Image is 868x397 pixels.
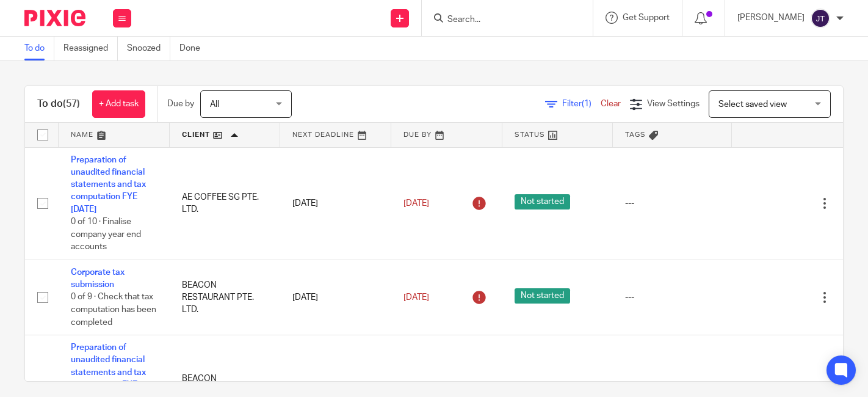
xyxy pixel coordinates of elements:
input: Search [446,15,556,26]
td: BEACON RESTAURANT PTE. LTD. [170,260,281,335]
div: --- [625,291,720,304]
span: View Settings [647,100,700,108]
span: [DATE] [403,199,429,208]
a: Preparation of unaudited financial statements and tax computation FYE [DATE] [71,156,146,214]
a: Snoozed [127,37,170,60]
td: AE COFFEE SG PTE. LTD. [170,147,281,260]
span: Get Support [623,13,670,22]
img: Pixie [24,10,85,26]
span: [DATE] [403,293,429,302]
a: + Add task [92,90,145,118]
td: [DATE] [280,147,391,260]
span: Filter [562,100,601,108]
a: Clear [601,100,621,108]
span: Not started [515,194,570,209]
span: 0 of 9 · Check that tax computation has been completed [71,293,156,327]
a: To do [24,37,54,60]
span: Select saved view [718,100,787,109]
p: Due by [167,98,194,110]
p: [PERSON_NAME] [737,12,805,24]
img: svg%3E [811,9,830,28]
a: Corporate tax submission [71,268,125,289]
td: [DATE] [280,260,391,335]
span: Not started [515,288,570,304]
h1: To do [37,98,80,111]
span: Tags [625,131,646,138]
span: (57) [63,99,80,109]
a: Reassigned [63,37,118,60]
span: 0 of 10 · Finalise company year end accounts [71,217,141,251]
span: All [210,100,219,109]
div: --- [625,197,720,209]
span: (1) [582,100,591,108]
a: Done [179,37,209,60]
